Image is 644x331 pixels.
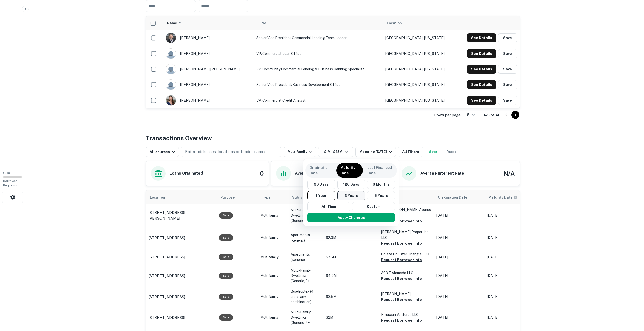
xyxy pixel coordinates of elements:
iframe: Chat Widget [619,291,644,315]
button: Apply Changes [307,213,395,222]
button: 1 Year [307,191,335,200]
p: Last Financed Date [367,165,393,176]
p: Maturity Date [340,165,359,176]
button: 90 Days [307,180,335,189]
p: Origination Date [309,165,332,176]
button: 5 Years [367,191,395,200]
button: All Time [307,202,350,211]
button: 2 Years [337,191,365,200]
button: 120 Days [337,180,365,189]
button: Custom [352,202,395,211]
button: 6 Months [367,180,395,189]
